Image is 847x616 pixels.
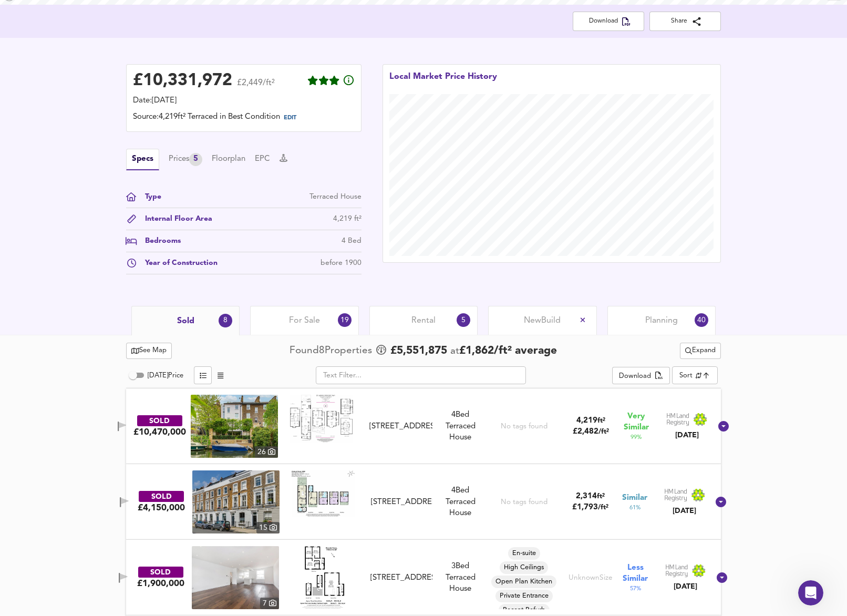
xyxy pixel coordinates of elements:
[192,546,279,609] a: property thumbnail 7
[491,577,556,587] span: Open Plan Kitchen
[389,71,497,94] div: Local Market Price History
[133,111,355,125] div: Source: 4,219ft² Terraced in Best Condition
[292,470,355,516] img: Floorplan
[491,576,556,588] div: Open Plan Kitchen
[51,10,111,18] h1: Support Agent
[576,417,597,425] span: 4,219
[501,422,548,432] div: No tags found
[508,547,540,560] div: En-suite
[164,4,184,24] button: Home
[137,235,181,247] div: Bedrooms
[524,315,561,326] span: New Build
[576,492,597,500] span: 2,314
[629,504,641,512] span: 61 %
[437,409,484,443] div: 4 Bed Terraced House
[573,428,609,436] span: £ 2,482
[133,73,232,89] div: £ 10,331,972
[664,506,705,516] div: [DATE]
[612,367,669,385] div: split button
[126,343,172,359] button: See Map
[8,41,202,96] div: Support Agent says…
[619,371,651,383] div: Download
[17,47,164,88] div: Hi there! This is the Landworth Support Agent speaking. I’m here to answer your questions, but yo...
[716,571,728,584] svg: Show Details
[191,395,278,458] a: property thumbnail 26
[133,95,355,107] div: Date: [DATE]
[411,315,436,326] span: Rental
[184,4,203,23] div: Close
[126,540,721,615] div: SOLD£1,900,000 property thumbnail 7 Floorplan[STREET_ADDRESS]3Bed Terraced HouseEn-suiteHigh Ceil...
[501,497,548,507] div: No tags found
[316,366,526,384] input: Text Filter...
[450,346,459,356] span: at
[131,345,167,357] span: See Map
[17,121,98,127] div: Support Agent • Just now
[371,497,432,508] div: [STREET_ADDRESS]
[255,446,278,458] div: 26
[126,388,721,464] div: SOLD£10,470,000 property thumbnail 26 Floorplan[STREET_ADDRESS]4Bed Terraced HouseNo tags found4,...
[321,258,361,269] div: before 1900
[459,345,557,356] span: £ 1,862 / ft² average
[457,313,470,327] div: 5
[137,213,212,224] div: Internal Floor Area
[623,562,648,584] span: Less Similar
[192,470,280,533] img: property thumbnail
[256,522,280,533] div: 15
[192,470,280,533] a: property thumbnail 15
[598,504,608,511] span: / ft²
[16,344,25,353] button: Emoji picker
[495,591,553,601] span: Private Entrance
[573,12,644,31] button: Download
[572,504,608,511] span: £ 1,793
[137,258,218,269] div: Year of Construction
[219,314,232,327] div: 8
[624,411,649,433] span: Very Similar
[180,340,197,357] button: Send a message…
[126,149,159,170] button: Specs
[680,343,721,359] div: split button
[189,153,202,166] div: 5
[612,367,669,385] button: Download
[9,322,201,340] textarea: Ask a question…
[309,191,361,202] div: Terraced House
[8,96,137,119] div: So how can I help you [DATE]?Support Agent • Just now
[649,12,721,31] button: Share
[177,315,194,327] span: Sold
[666,430,707,440] div: [DATE]
[437,485,484,519] div: 4 Bed Terraced House
[260,598,279,609] div: 7
[290,395,353,442] img: Floorplan
[679,371,693,381] div: Sort
[237,79,275,94] span: £2,449/ft²
[390,343,447,359] span: £ 5,551,875
[495,590,553,602] div: Private Entrance
[622,492,647,504] span: Similar
[192,546,279,609] img: property thumbnail
[715,496,727,508] svg: Show Details
[664,488,705,502] img: Land Registry
[666,413,707,426] img: Land Registry
[798,580,823,605] iframe: Intercom live chat
[631,433,642,442] span: 99 %
[148,372,183,379] span: [DATE] Price
[138,502,185,514] div: £4,150,000
[630,584,641,593] span: 57 %
[284,115,296,121] span: EDIT
[137,415,182,426] div: SOLD
[597,493,605,500] span: ft²
[569,573,613,583] div: Unknown Size
[300,546,345,609] img: Floorplan
[333,213,361,224] div: 4,219 ft²
[695,313,708,327] div: 40
[369,421,432,432] div: [STREET_ADDRESS]
[665,581,706,592] div: [DATE]
[500,561,548,574] div: High Ceilings
[645,315,678,326] span: Planning
[137,578,184,589] div: £1,900,000
[499,605,550,615] span: Recent Refurb
[289,315,320,326] span: For Sale
[665,564,706,578] img: Land Registry
[338,313,352,327] div: 19
[370,572,432,583] div: [STREET_ADDRESS]
[212,153,245,165] button: Floorplan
